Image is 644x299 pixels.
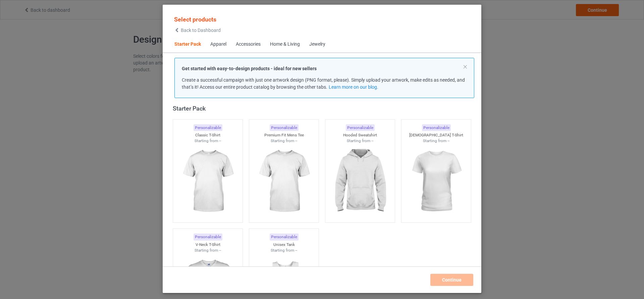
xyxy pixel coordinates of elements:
span: Back to Dashboard [181,28,221,33]
div: Unisex Tank [249,242,319,248]
div: Personalizable [346,124,375,131]
div: Personalizable [194,233,222,241]
div: Starter Pack [173,104,474,112]
div: Starting from -- [249,248,319,253]
img: regular.jpg [406,144,466,219]
div: Starting from -- [173,248,243,253]
div: Premium Fit Mens Tee [249,132,319,138]
div: Classic T-Shirt [173,132,243,138]
div: V-Neck T-Shirt [173,242,243,248]
div: Starting from -- [249,138,319,144]
div: Home & Living [270,41,300,48]
a: Learn more on our blog. [329,84,378,90]
div: [DEMOGRAPHIC_DATA] T-Shirt [401,132,471,138]
div: Accessories [236,41,261,48]
span: Starter Pack [170,36,206,52]
div: Starting from -- [173,138,243,144]
span: Create a successful campaign with just one artwork design (PNG format, please). Simply upload you... [182,77,465,90]
img: regular.jpg [178,144,238,219]
div: Hooded Sweatshirt [325,132,395,138]
img: regular.jpg [254,144,314,219]
div: Jewelry [309,41,325,48]
span: Select products [174,16,216,23]
div: Personalizable [422,124,451,131]
div: Personalizable [270,124,299,131]
div: Apparel [210,41,226,48]
strong: Get started with easy-to-design products - ideal for new sellers [182,66,317,71]
div: Personalizable [270,233,299,241]
img: regular.jpg [330,144,390,219]
div: Starting from -- [325,138,395,144]
div: Personalizable [194,124,222,131]
div: Starting from -- [401,138,471,144]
